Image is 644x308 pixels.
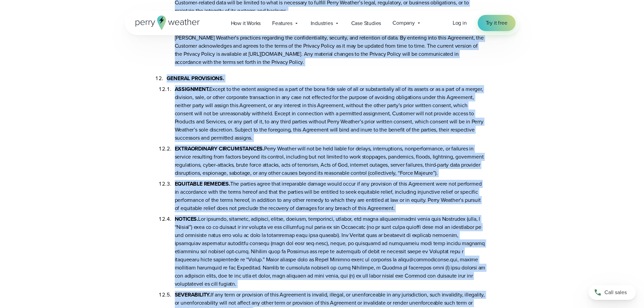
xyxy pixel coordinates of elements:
li: The parties agree that irreparable damage would occur if any provision of this Agreement were not... [175,177,486,212]
a: Try it free [478,15,516,31]
span: Call sales [604,288,627,297]
li: Except to the extent assigned as a part of the bona fide sale of all or substantially all of its ... [175,82,486,142]
b: EQUITABLE REMEDIES. [175,180,230,188]
b: NOTICES. [175,215,198,223]
span: Industries [311,19,333,27]
a: How it Works [225,16,267,30]
li: Lor ipsumdo, sitametc, adipisci, elitse, doeiusm, temporinci, utlabor, etd magna aliquaenimadmi v... [175,212,486,288]
a: Log in [453,19,467,27]
li: Perry Weather’s collection, use, retention, and protection of data, including any Customer-relate... [175,15,486,66]
b: ASSIGNMENT. [175,85,210,93]
b: SEVERABILITY. [175,291,211,299]
b: EXTRAORDINARY CIRCUMSTANCES. [175,145,264,152]
span: Company [392,19,415,27]
span: Try it free [486,19,507,27]
span: Features [272,19,292,27]
a: Call sales [589,285,636,300]
span: Case Studies [351,19,381,27]
span: How it Works [231,19,261,27]
li: Perry Weather will not be held liable for delays, interruptions, nonperformance, or failures in s... [175,142,486,177]
b: GENERAL PROVISIONS. [167,74,224,82]
a: Case Studies [345,16,387,30]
